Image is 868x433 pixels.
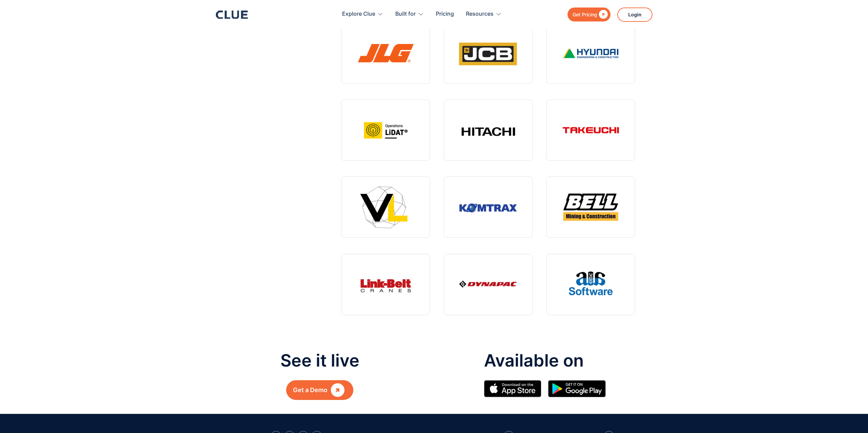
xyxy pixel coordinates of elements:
[466,3,502,25] div: Resources
[568,7,610,21] a: Get Pricing
[395,3,416,25] div: Built for
[484,380,542,397] img: Apple Store
[342,3,375,25] div: Explore Clue
[436,3,454,25] a: Pricing
[597,10,608,19] div: 
[548,380,606,397] img: Google simple icon
[466,3,494,25] div: Resources
[617,7,652,22] a: Login
[331,386,344,395] div: 
[286,380,353,400] a: Get a Demo
[293,386,327,395] div: Get a Demo
[484,351,613,370] p: Available on
[280,351,359,370] p: See it live
[395,3,424,25] div: Built for
[342,3,383,25] div: Explore Clue
[573,10,597,19] div: Get Pricing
